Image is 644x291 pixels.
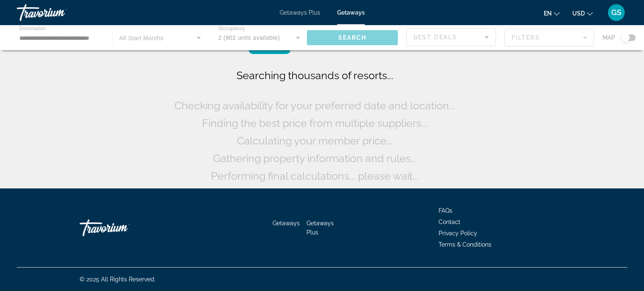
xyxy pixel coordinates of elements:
[17,2,101,23] a: Travorium
[237,134,393,147] span: Calculating your member price...
[202,117,428,129] span: Finding the best price from multiple suppliers...
[80,276,156,283] span: © 2025 All Rights Reserved.
[337,9,365,16] a: Getaways
[213,152,417,165] span: Gathering property information and rules...
[306,220,334,236] a: Getaways Plus
[439,241,491,248] a: Terms & Conditions
[80,215,164,240] a: Travorium
[174,99,455,112] span: Checking availability for your preferred date and location...
[605,4,627,21] button: User Menu
[544,10,552,17] span: en
[572,10,585,17] span: USD
[439,219,460,225] a: Contact
[544,7,560,19] button: Change language
[280,9,320,16] a: Getaways Plus
[611,8,621,17] span: GS
[211,170,419,182] span: Performing final calculations... please wait...
[439,207,452,214] a: FAQs
[273,220,300,227] a: Getaways
[572,7,593,19] button: Change currency
[439,230,477,237] a: Privacy Policy
[236,69,393,82] span: Searching thousands of resorts...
